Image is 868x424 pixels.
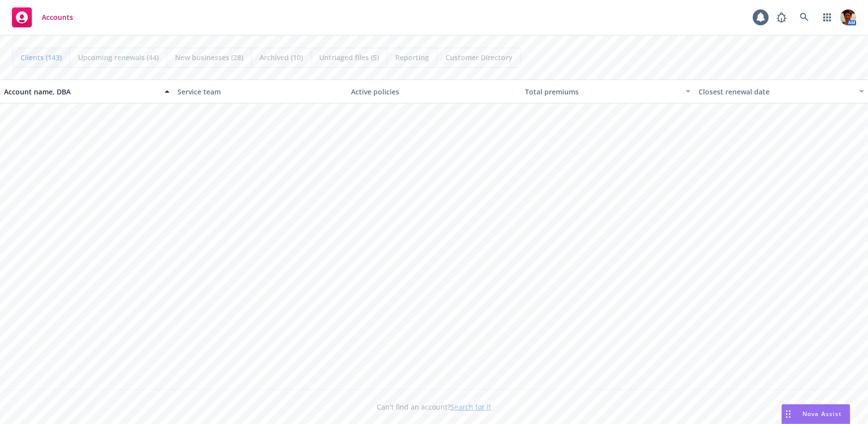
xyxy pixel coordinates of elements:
[802,410,842,418] span: Nova Assist
[450,402,491,412] a: Search for it
[260,52,303,63] span: Archived (10)
[782,405,794,424] div: Drag to move
[351,86,517,97] div: Active policies
[377,402,491,412] span: Can't find an account?
[794,7,814,27] a: Search
[521,80,694,103] button: Total premiums
[175,52,243,63] span: New businesses (28)
[177,86,343,97] div: Service team
[840,9,856,25] img: photo
[817,7,837,27] a: Switch app
[78,52,159,63] span: Upcoming renewals (44)
[319,52,379,63] span: Untriaged files (5)
[347,80,521,103] button: Active policies
[8,3,77,31] a: Accounts
[694,80,868,103] button: Closest renewal date
[525,86,680,97] div: Total premiums
[445,52,513,63] span: Customer Directory
[772,7,791,27] a: Report a Bug
[781,404,850,424] button: Nova Assist
[174,80,347,103] button: Service team
[395,52,429,63] span: Reporting
[4,86,159,97] div: Account name, DBA
[20,52,62,63] span: Clients (143)
[698,86,853,97] div: Closest renewal date
[42,13,73,21] span: Accounts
